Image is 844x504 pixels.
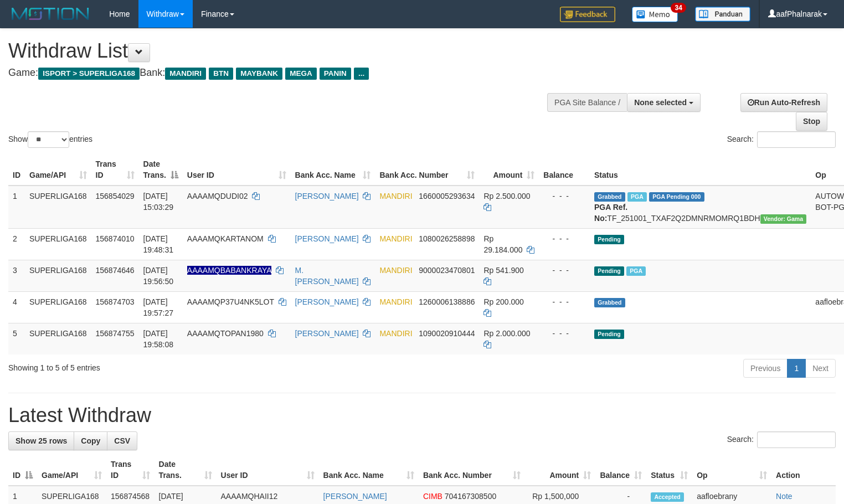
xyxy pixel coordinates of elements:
[8,40,552,62] h1: Withdraw List
[375,154,479,186] th: Bank Acc. Number: activate to sort column ascending
[594,203,627,223] b: PGA Ref. No:
[695,7,750,22] img: panduan.png
[25,323,91,354] td: SUPERLIGA168
[634,98,687,107] span: None selected
[8,404,836,426] h1: Latest Withdraw
[25,186,91,229] td: SUPERLIGA168
[590,186,811,229] td: TF_251001_TXAF2Q2DMNRMOMRQ1BDH
[627,192,647,202] span: Marked by aafsoycanthlai
[8,131,92,148] label: Show entries
[379,234,412,243] span: MANDIRI
[107,431,137,450] a: CSV
[38,68,140,80] span: ISPORT > SUPERLIGA168
[649,192,704,202] span: PGA Pending
[740,93,827,112] a: Run Auto-Refresh
[96,329,135,338] span: 156874755
[595,454,646,486] th: Balance: activate to sort column ascending
[291,154,375,186] th: Bank Acc. Name: activate to sort column ascending
[96,192,135,200] span: 156854029
[547,93,627,112] div: PGA Site Balance /
[594,266,624,276] span: Pending
[187,266,271,275] span: Nama rekening ada tanda titik/strip, harap diedit
[539,154,590,186] th: Balance
[143,234,174,254] span: [DATE] 19:48:31
[74,431,107,450] a: Copy
[419,297,475,306] span: Copy 1260006138886 to clipboard
[295,329,359,338] a: [PERSON_NAME]
[483,234,522,254] span: Rp 29.184.000
[543,296,585,307] div: - - -
[8,291,25,323] td: 4
[16,436,67,445] span: Show 25 rows
[626,266,646,276] span: Marked by aafsoycanthlai
[8,6,92,22] img: MOTION_logo.png
[96,297,135,306] span: 156874703
[379,192,412,200] span: MANDIRI
[323,492,387,501] a: [PERSON_NAME]
[25,228,91,260] td: SUPERLIGA168
[805,359,836,378] a: Next
[91,154,139,186] th: Trans ID: activate to sort column ascending
[187,234,264,243] span: AAAAMQKARTANOM
[8,358,343,373] div: Showing 1 to 5 of 5 entries
[81,436,100,445] span: Copy
[28,131,69,148] select: Showentries
[594,330,624,339] span: Pending
[796,112,827,131] a: Stop
[8,186,25,229] td: 1
[25,154,91,186] th: Game/API: activate to sort column ascending
[379,266,412,275] span: MANDIRI
[727,431,836,448] label: Search:
[187,192,248,200] span: AAAAMQDUDI02
[8,228,25,260] td: 2
[671,3,686,13] span: 34
[594,298,625,307] span: Grabbed
[295,266,359,286] a: M. [PERSON_NAME]
[483,266,523,275] span: Rp 541.900
[295,234,359,243] a: [PERSON_NAME]
[295,192,359,200] a: [PERSON_NAME]
[96,234,135,243] span: 156874010
[320,68,351,80] span: PANIN
[143,329,174,349] span: [DATE] 19:58:08
[787,359,806,378] a: 1
[143,297,174,317] span: [DATE] 19:57:27
[632,7,678,22] img: Button%20Memo.svg
[590,154,811,186] th: Status
[627,93,701,112] button: None selected
[419,329,475,338] span: Copy 1090020910444 to clipboard
[483,329,530,338] span: Rp 2.000.000
[379,297,412,306] span: MANDIRI
[8,323,25,354] td: 5
[236,68,282,80] span: MAYBANK
[594,192,625,202] span: Grabbed
[419,234,475,243] span: Copy 1080026258898 to clipboard
[139,154,183,186] th: Date Trans.: activate to sort column descending
[96,266,135,275] span: 156874646
[354,68,369,80] span: ...
[483,192,530,200] span: Rp 2.500.000
[543,265,585,276] div: - - -
[757,131,836,148] input: Search:
[646,454,692,486] th: Status: activate to sort column ascending
[209,68,233,80] span: BTN
[543,191,585,202] div: - - -
[651,492,684,502] span: Accepted
[319,454,419,486] th: Bank Acc. Name: activate to sort column ascending
[692,454,771,486] th: Op: activate to sort column ascending
[776,492,792,501] a: Note
[295,297,359,306] a: [PERSON_NAME]
[543,328,585,339] div: - - -
[8,454,37,486] th: ID: activate to sort column descending
[217,454,319,486] th: User ID: activate to sort column ascending
[560,7,615,22] img: Feedback.jpg
[483,297,523,306] span: Rp 200.000
[8,260,25,291] td: 3
[727,131,836,148] label: Search:
[143,266,174,286] span: [DATE] 19:56:50
[25,291,91,323] td: SUPERLIGA168
[479,154,539,186] th: Amount: activate to sort column ascending
[8,68,552,79] h4: Game: Bank:
[143,192,174,212] span: [DATE] 15:03:29
[8,431,74,450] a: Show 25 rows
